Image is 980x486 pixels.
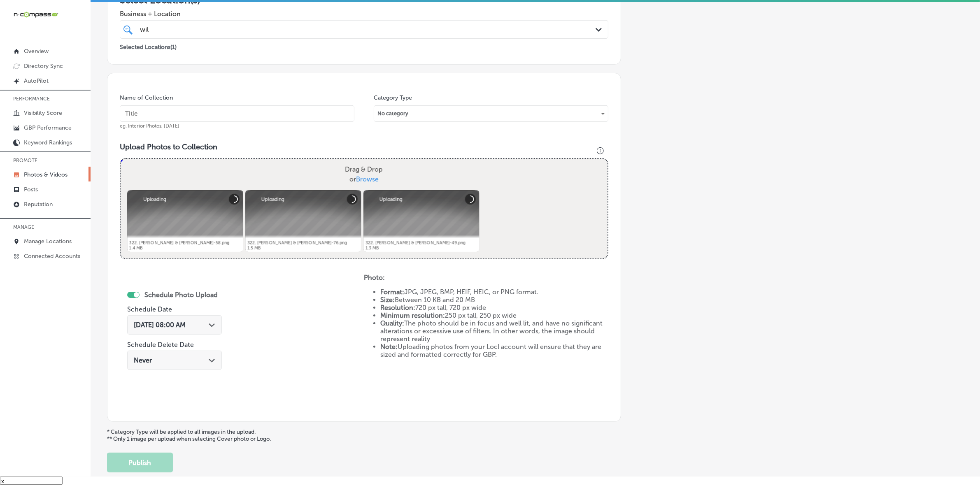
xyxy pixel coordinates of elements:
[380,312,608,319] li: 250 px tall, 250 px wide
[127,341,194,349] label: Schedule Delete Date
[24,238,72,245] p: Manage Locations
[356,175,379,183] span: Browse
[120,40,177,51] p: Selected Locations ( 1 )
[127,305,172,313] label: Schedule Date
[134,356,152,364] span: Never
[24,109,62,116] p: Visibility Score
[380,304,608,312] li: 720 px tall, 720 px wide
[342,161,386,188] label: Drag & Drop or
[380,343,608,358] li: Uploading photos from your Locl account will ensure that they are sized and formatted correctly f...
[107,453,173,472] button: Publish
[380,296,608,304] li: Between 10 KB and 20 MB
[380,343,398,351] strong: Note:
[24,253,80,260] p: Connected Accounts
[24,124,72,131] p: GBP Performance
[24,77,49,84] p: AutoPilot
[24,139,72,146] p: Keyword Rankings
[120,142,608,151] h3: Upload Photos to Collection
[380,304,415,312] strong: Resolution:
[380,288,608,296] li: JPG, JPEG, BMP, HEIF, HEIC, or PNG format.
[24,63,63,70] p: Directory Sync
[374,94,412,101] label: Category Type
[380,319,608,343] li: The photo should be in focus and well lit, and have no significant alterations or excessive use o...
[24,48,49,55] p: Overview
[380,288,404,296] strong: Format:
[24,171,68,178] p: Photos & Videos
[120,105,354,122] input: Title
[13,11,58,19] img: 660ab0bf-5cc7-4cb8-ba1c-48b5ae0f18e60NCTV_CLogo_TV_Black_-500x88.png
[120,123,179,129] span: eg. Interior Photos, [DATE]
[24,186,38,193] p: Posts
[107,428,964,442] p: * Category Type will be applied to all images in the upload. ** Only 1 image per upload when sele...
[120,10,608,18] span: Business + Location
[380,312,445,319] strong: Minimum resolution:
[380,296,395,304] strong: Size:
[380,319,404,327] strong: Quality:
[374,107,608,120] div: No category
[144,291,218,299] label: Schedule Photo Upload
[120,94,173,101] label: Name of Collection
[364,274,385,281] strong: Photo:
[24,201,53,208] p: Reputation
[134,321,186,329] span: [DATE] 08:00 AM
